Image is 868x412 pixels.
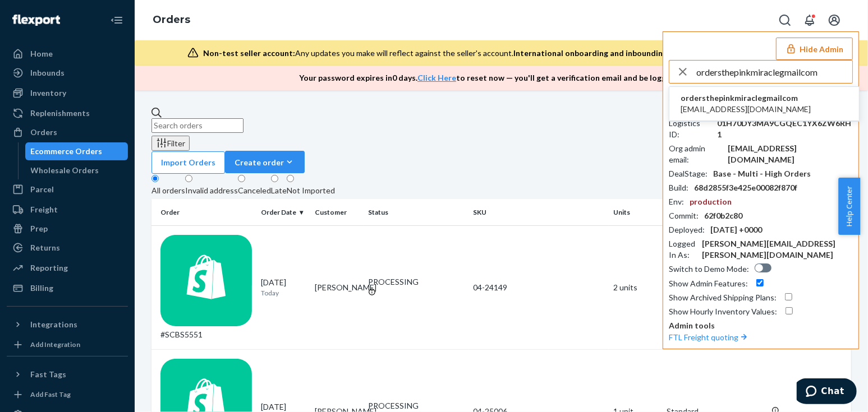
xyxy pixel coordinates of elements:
td: 2 units [609,226,663,350]
div: 04-24149 [473,282,604,293]
div: Inbounds [30,67,65,78]
a: Inventory [7,84,128,102]
button: Import Orders [151,151,225,174]
a: Add Fast Tag [7,388,128,401]
div: PROCESSING [368,400,464,411]
th: Units [609,199,663,226]
div: Prep [30,223,48,234]
span: ordersthepinkmiraclegmailcom [681,92,811,104]
div: Base - Multi - High Orders [713,168,811,179]
ol: breadcrumbs [144,4,199,36]
button: Create order [225,151,305,173]
div: Returns [30,242,60,253]
a: Wholesale Orders [25,161,128,179]
div: Wholesale Orders [31,165,99,176]
button: Open Search Box [774,9,796,31]
div: Reporting [30,262,68,274]
button: Hide Admin [776,38,853,60]
div: Filter [156,137,185,149]
span: [EMAIL_ADDRESS][DOMAIN_NAME] [681,104,811,115]
a: Prep [7,220,128,238]
th: Order Date [256,199,310,226]
div: Add Integration [30,340,80,349]
th: SKU [469,199,608,226]
div: Parcel [30,184,54,195]
button: Integrations [7,316,128,334]
input: All orders [151,175,159,182]
input: Late [271,175,278,182]
div: Switch to Demo Mode : [669,263,749,275]
button: Fast Tags [7,365,128,383]
div: PROCESSING [368,276,464,288]
button: Help Center [838,178,860,235]
div: Late [271,185,287,196]
div: Inventory [30,87,66,99]
div: Ecommerce Orders [31,146,103,157]
div: Show Admin Features : [669,278,748,289]
a: Add Integration [7,338,128,351]
button: Open notifications [798,9,821,31]
input: Not Imported [287,175,294,182]
input: Search or paste seller ID [696,61,852,83]
input: Canceled [238,175,245,182]
div: #SCBS5551 [160,235,252,340]
div: [PERSON_NAME][EMAIL_ADDRESS][PERSON_NAME][DOMAIN_NAME] [702,238,853,261]
div: Replenishments [30,108,90,119]
div: Add Fast Tag [30,390,71,399]
td: [PERSON_NAME] [310,226,364,350]
a: Orders [153,13,190,26]
div: [DATE] [261,277,306,298]
button: Open account menu [823,9,846,31]
div: Not Imported [287,185,335,196]
a: Click Here [417,73,456,82]
th: Order [151,199,256,226]
button: Filter [151,136,190,151]
div: Deployed : [669,224,705,235]
div: Logged In As : [669,238,696,261]
p: Admin tools [669,320,853,331]
p: Today [261,288,306,298]
div: 62f0b2c80 [704,210,742,221]
div: Org admin email : [669,143,723,165]
div: Orders [30,127,57,138]
p: Your password expires in 0 days . to reset now — you'll get a verification email and be logged out. [299,72,692,84]
div: Create order [235,156,295,168]
div: Build : [669,182,688,193]
a: FTL Freight quoting [669,332,750,342]
div: All orders [151,185,185,196]
div: [EMAIL_ADDRESS][DOMAIN_NAME] [728,143,853,165]
div: 01H70DY3MA9CGQEC1YX6ZW6RH1 [717,118,853,140]
div: DealStage : [669,168,708,179]
a: Orders [7,123,128,141]
a: Home [7,45,128,63]
div: Customer [315,207,360,217]
iframe: Opens a widget where you can chat to one of our agents [797,378,857,406]
input: Search orders [151,118,244,133]
div: Show Hourly Inventory Values : [669,306,777,317]
div: Billing [30,283,53,294]
img: Flexport logo [12,15,60,26]
a: Inbounds [7,64,128,82]
span: International onboarding and inbounding may not work during impersonation. [513,48,804,58]
input: Invalid address [185,175,192,182]
div: Invalid address [185,185,238,196]
div: Show Archived Shipping Plans : [669,292,777,303]
a: Ecommerce Orders [25,142,128,160]
a: Parcel [7,180,128,198]
a: Replenishments [7,104,128,122]
div: 68d2855f3e425e00082f870f [694,182,797,193]
div: Fast Tags [30,369,66,380]
div: Env : [669,196,684,207]
div: Any updates you make will reflect against the seller's account. [203,48,804,59]
a: Returns [7,239,128,257]
div: Integrations [30,319,77,330]
th: Status [364,199,469,226]
a: Reporting [7,259,128,277]
div: Home [30,48,53,59]
span: Non-test seller account: [203,48,295,58]
div: Freight [30,204,58,215]
div: production [690,196,732,207]
div: [DATE] +0000 [710,224,762,235]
